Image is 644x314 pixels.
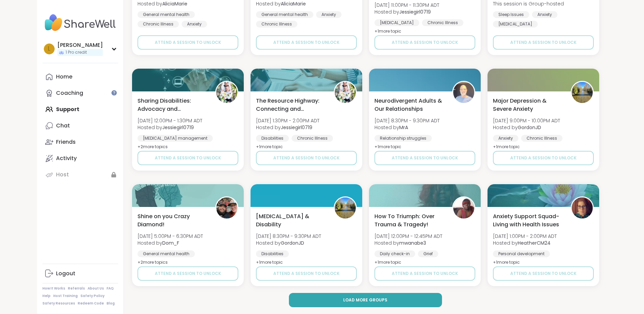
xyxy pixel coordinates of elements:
a: Home [42,69,118,85]
span: Hosted by [374,8,439,15]
img: Dom_F [216,197,237,219]
a: Safety Policy [80,294,105,298]
span: Attend a session to unlock [392,271,458,277]
div: Friends [56,138,76,146]
b: Dom_F [162,240,179,246]
div: Disabilities [256,250,289,257]
span: [DATE] 12:00PM - 12:45PM ADT [374,233,442,240]
div: General mental health [137,250,195,257]
div: Relationship struggles [374,135,432,142]
span: l [48,45,50,53]
button: Attend a session to unlock [374,35,475,50]
div: [MEDICAL_DATA] [493,21,538,28]
div: Chat [56,122,70,129]
a: Blog [107,301,115,306]
span: This session is Group-hosted [493,0,564,7]
b: AliciaMarie [281,0,306,7]
div: Chronic Illness [256,21,297,28]
a: Chat [42,118,118,134]
span: Hosted by [374,240,442,246]
div: General mental health [137,11,195,18]
div: [MEDICAL_DATA] management [137,135,213,142]
iframe: Spotlight [111,90,117,95]
b: AliciaMarie [162,0,187,7]
button: Attend a session to unlock [137,266,238,281]
span: The Resource Highway: Connecting and Empowering [256,97,326,113]
button: Attend a session to unlock [256,151,357,165]
span: [DATE] 8:30PM - 9:30PM ADT [374,117,440,124]
img: Jessiegirl0719 [335,82,356,103]
div: Anxiety [316,11,342,18]
div: Chronic Illness [292,135,333,142]
a: Redeem Code [78,301,104,306]
button: Attend a session to unlock [493,35,594,50]
span: Attend a session to unlock [155,155,221,161]
span: Hosted by [493,240,557,246]
span: Attend a session to unlock [273,155,339,161]
span: Attend a session to unlock [510,155,576,161]
a: Friends [42,134,118,150]
a: Host Training [53,294,78,298]
div: Home [56,73,72,81]
div: Logout [56,270,75,277]
span: [DATE] 11:00PM - 11:30PM ADT [374,2,439,8]
b: Jessiegirl0719 [281,124,312,131]
span: Hosted by [256,240,321,246]
img: HeatherCM24 [572,197,593,219]
a: Coaching [42,85,118,101]
span: Attend a session to unlock [510,39,576,46]
div: General mental health [256,11,313,18]
span: Attend a session to unlock [155,39,221,46]
button: Attend a session to unlock [493,266,594,281]
button: Attend a session to unlock [256,266,357,281]
span: [DATE] 9:00PM - 10:00PM ADT [493,117,560,124]
span: How To Triumph: Over Trauma & Tragedy! [374,212,445,229]
span: Major Depression & Severe Anxiety [493,97,563,113]
span: Attend a session to unlock [273,39,339,46]
img: Jessiegirl0719 [216,82,237,103]
a: Activity [42,150,118,167]
div: Daily check-in [374,250,415,257]
div: Sleep Issues [493,11,529,18]
span: Hosted by [256,0,325,7]
b: Jessiegirl0719 [162,124,194,131]
button: Attend a session to unlock [493,151,594,165]
div: Anxiety [493,135,518,142]
span: Anxiety Support Squad- Living with Health Issues [493,212,563,229]
button: Attend a session to unlock [137,35,238,50]
b: MrA [399,124,408,131]
span: [DATE] 12:00PM - 1:30PM ADT [137,117,202,124]
span: 1 Pro credit [66,50,87,55]
a: Safety Resources [42,301,75,306]
b: GordonJD [281,240,304,246]
span: Hosted by [256,124,319,131]
b: Jessiegirl0719 [399,8,431,15]
a: About Us [88,286,104,291]
span: Hosted by [374,124,440,131]
b: GordonJD [518,124,541,131]
a: Referrals [68,286,85,291]
div: Coaching [56,89,83,97]
a: Logout [42,265,118,282]
b: mwanabe3 [399,240,426,246]
span: Hosted by [137,240,203,246]
span: [MEDICAL_DATA] & Disability [256,212,326,229]
span: Attend a session to unlock [155,271,221,277]
div: [PERSON_NAME] [57,41,103,49]
div: Anxiety [532,11,557,18]
img: MrA [453,82,474,103]
button: Attend a session to unlock [137,151,238,165]
img: GordonJD [572,82,593,103]
span: [DATE] 8:30PM - 9:30PM ADT [256,233,321,240]
div: Disabilities [256,135,289,142]
a: Host [42,167,118,183]
span: Hosted by [137,0,205,7]
div: Activity [56,155,77,162]
span: Attend a session to unlock [273,271,339,277]
button: Load more groups [289,293,442,307]
button: Attend a session to unlock [374,151,475,165]
a: FAQ [107,286,114,291]
span: Load more groups [343,297,387,303]
img: GordonJD [335,197,356,219]
a: Help [42,294,51,298]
